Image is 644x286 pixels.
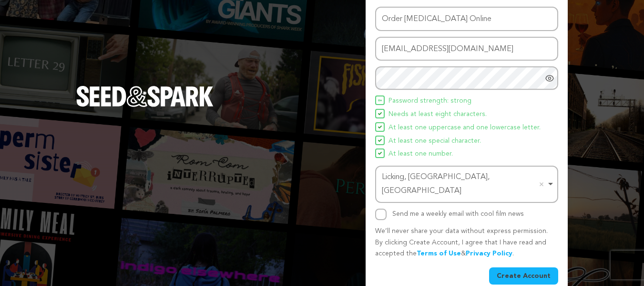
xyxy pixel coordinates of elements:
input: Email address [375,37,558,61]
button: Create Account [489,267,558,285]
div: Licking, [GEOGRAPHIC_DATA], [GEOGRAPHIC_DATA] [382,170,546,198]
span: At least one number. [388,148,453,160]
p: We’ll never share your data without express permission. By clicking Create Account, I agree that ... [375,226,558,260]
a: Terms of Use [417,250,461,257]
img: Seed&Spark Icon [378,125,382,129]
a: Seed&Spark Homepage [76,86,214,126]
a: Privacy Policy [466,250,512,257]
span: At least one uppercase and one lowercase letter. [388,122,541,134]
img: Seed&Spark Icon [378,151,382,155]
img: Seed&Spark Icon [378,138,382,142]
input: Name [375,7,558,31]
button: Remove item: 'ChIJ4U1V67KJ2ocRo-On3LS7gdw' [537,180,546,189]
img: Seed&Spark Icon [378,98,382,102]
label: Send me a weekly email with cool film news [392,211,524,217]
img: Seed&Spark Icon [378,112,382,116]
a: Show password as plain text. Warning: this will display your password on the screen. [545,74,554,83]
img: Seed&Spark Logo [76,86,214,107]
span: Needs at least eight characters. [388,109,487,120]
span: At least one special character. [388,136,481,147]
span: Password strength: strong [388,95,471,107]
